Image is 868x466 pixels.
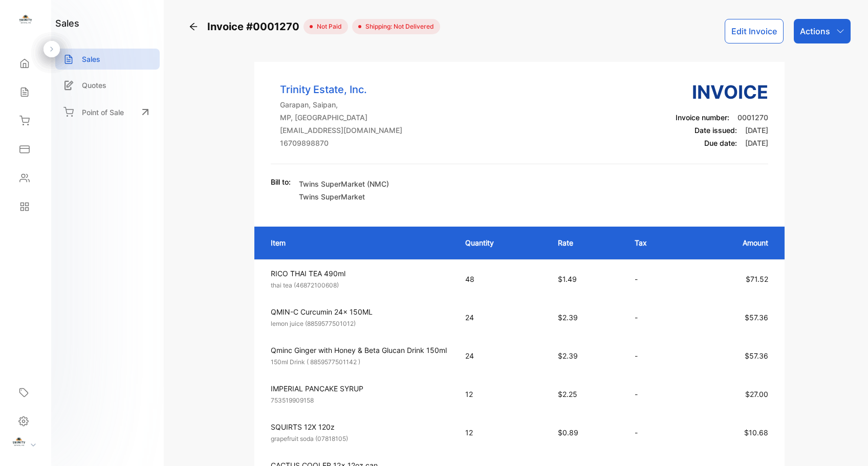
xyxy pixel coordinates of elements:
p: 12 [465,389,537,400]
span: $57.36 [745,313,768,322]
p: Bill to: [271,176,291,187]
span: $27.00 [745,390,768,398]
p: 24 [465,312,537,323]
span: Invoice #0001270 [207,19,303,34]
p: Item [271,237,445,248]
p: Point of Sale [82,107,124,118]
span: not paid [313,22,342,31]
span: Shipping: Not Delivered [361,22,434,31]
p: Rate [558,237,614,248]
span: $2.39 [558,313,578,322]
p: Quotes [82,80,106,91]
p: grapefruit soda (07818105) [271,434,447,443]
span: [DATE] [745,139,768,147]
p: 48 [465,274,537,284]
span: $2.25 [558,390,577,398]
p: 12 [465,427,537,438]
a: Quotes [55,75,160,96]
span: $10.68 [744,428,768,437]
p: Quantity [465,237,537,248]
p: Garapan, Saipan, [280,99,402,110]
p: [EMAIL_ADDRESS][DOMAIN_NAME] [280,125,402,136]
span: $71.52 [746,275,768,283]
p: - [635,427,676,438]
p: MP, [GEOGRAPHIC_DATA] [280,112,402,123]
p: Qminc Ginger with Honey & Beta Glucan Drink 150ml [271,345,447,356]
p: - [635,312,676,323]
p: RICO THAI TEA 490ml [271,268,447,279]
img: profile [11,436,27,451]
button: Edit Invoice [725,19,784,43]
h3: Invoice [676,78,768,106]
a: Point of Sale [55,101,160,123]
p: Tax [635,237,676,248]
span: 0001270 [737,113,768,122]
span: Due date: [704,139,737,147]
p: - [635,389,676,400]
p: IMPERIAL PANCAKE SYRUP [271,383,447,394]
button: Actions [794,19,851,43]
img: logo [18,13,33,29]
p: 16709898870 [280,138,402,148]
p: Actions [800,25,830,37]
a: Sales [55,49,160,70]
p: Trinity Estate, Inc. [280,82,402,97]
p: Twins SuperMarket (NMC) [299,179,389,189]
h1: sales [55,16,79,30]
span: Invoice number: [676,113,729,122]
p: Sales [82,54,100,64]
span: $2.39 [558,351,578,360]
p: 24 [465,350,537,361]
span: [DATE] [745,126,768,135]
p: 753519909158 [271,396,447,405]
span: $57.36 [745,351,768,360]
p: Twins SuperMarket [299,191,389,202]
p: SQUIRTS 12X 120z [271,421,447,432]
span: $0.89 [558,428,578,437]
span: $1.49 [558,275,577,283]
p: 150ml Drink ( 8859577501142 ) [271,358,447,367]
p: Amount [697,237,768,248]
p: - [635,350,676,361]
p: thai tea (46872100608) [271,281,447,290]
span: Date issued: [695,126,737,135]
p: QMIN-C Curcumin 24x 150ML [271,306,447,317]
p: lemon juice (8859577501012) [271,319,447,328]
p: - [635,274,676,284]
